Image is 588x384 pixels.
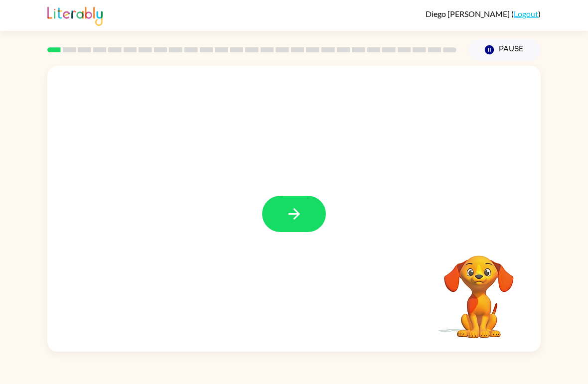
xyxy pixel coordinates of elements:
button: Pause [468,38,541,61]
video: Your browser must support playing .mp4 files to use Literably. Please try using another browser. [429,240,529,340]
span: Diego [PERSON_NAME] [426,9,511,18]
a: Logout [514,9,538,18]
div: ( ) [426,9,541,18]
img: Literably [47,4,103,26]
